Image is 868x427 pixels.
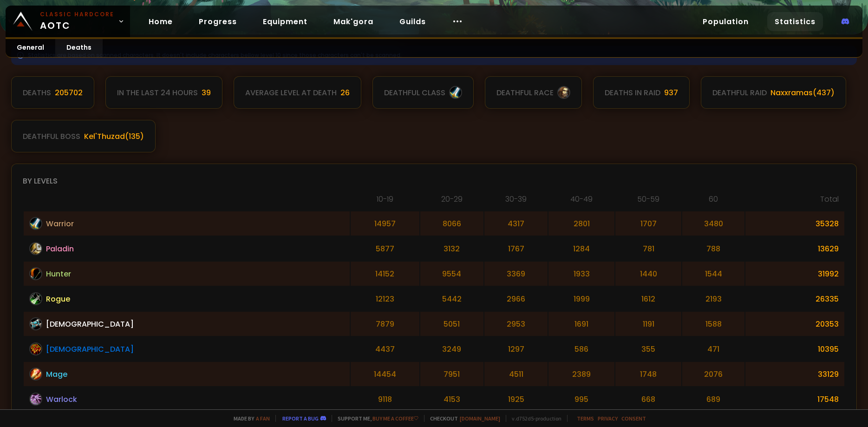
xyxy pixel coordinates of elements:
[548,387,614,411] td: 995
[615,211,681,236] td: 1707
[40,10,114,33] span: AOTC
[745,312,844,336] td: 20353
[605,87,660,99] div: Deaths in raid
[420,236,483,261] td: 3132
[548,193,614,210] th: 40-49
[256,415,270,422] a: a fan
[46,368,67,380] span: Mage
[615,262,681,286] td: 1440
[664,87,678,99] div: 937
[682,362,744,386] td: 2076
[420,211,483,236] td: 8066
[351,262,419,286] td: 14152
[745,193,844,210] th: Total
[384,87,445,99] div: deathful class
[548,211,614,236] td: 2801
[351,193,419,210] th: 10-19
[615,287,681,311] td: 1612
[420,193,483,210] th: 20-29
[84,131,144,142] div: Kel'Thuzad ( 135 )
[245,87,337,99] div: Average level at death
[23,175,845,187] div: By levels
[420,312,483,336] td: 5051
[420,337,483,361] td: 3249
[351,362,419,386] td: 14454
[420,262,483,286] td: 9554
[23,87,51,99] div: Deaths
[392,12,433,31] a: Guilds
[46,268,71,280] span: Hunter
[351,387,419,411] td: 9118
[548,262,614,286] td: 1933
[615,362,681,386] td: 1748
[141,12,180,31] a: Home
[460,415,500,422] a: [DOMAIN_NAME]
[484,337,548,361] td: 1297
[598,415,618,422] a: Privacy
[621,415,646,422] a: Consent
[282,415,319,422] a: Report a bug
[682,262,744,286] td: 1544
[548,362,614,386] td: 2389
[351,337,419,361] td: 4437
[745,211,844,236] td: 35328
[484,193,548,210] th: 30-39
[484,287,548,311] td: 2966
[548,236,614,261] td: 1284
[682,193,744,210] th: 60
[484,387,548,411] td: 1925
[496,87,554,99] div: deathful race
[420,362,483,386] td: 7951
[745,236,844,261] td: 13629
[424,415,500,422] span: Checkout
[55,87,83,99] div: 205702
[351,236,419,261] td: 5877
[46,243,74,255] span: Paladin
[484,236,548,261] td: 1767
[484,262,548,286] td: 3369
[255,12,315,31] a: Equipment
[484,312,548,336] td: 2953
[46,343,134,355] span: [DEMOGRAPHIC_DATA]
[420,387,483,411] td: 4153
[548,312,614,336] td: 1691
[548,337,614,361] td: 586
[745,337,844,361] td: 10395
[767,12,823,31] a: Statistics
[228,415,270,422] span: Made by
[548,287,614,311] td: 1999
[577,415,594,422] a: Terms
[420,287,483,311] td: 5442
[682,211,744,236] td: 3480
[372,415,418,422] a: Buy me a coffee
[745,362,844,386] td: 33129
[46,394,77,405] span: Warlock
[117,87,198,99] div: In the last 24 hours
[40,10,114,19] small: Classic Hardcore
[55,39,103,57] a: Deaths
[745,262,844,286] td: 31992
[615,193,681,210] th: 50-59
[615,387,681,411] td: 668
[506,415,561,422] span: v. d752d5 - production
[332,415,418,422] span: Support me,
[191,12,244,31] a: Progress
[340,87,350,99] div: 26
[351,287,419,311] td: 12123
[615,312,681,336] td: 1191
[695,12,756,31] a: Population
[46,218,74,230] span: Warrior
[46,318,134,330] span: [DEMOGRAPHIC_DATA]
[615,337,681,361] td: 355
[6,39,55,57] a: General
[745,287,844,311] td: 26335
[712,87,767,99] div: deathful raid
[6,6,130,37] a: Classic HardcoreAOTC
[682,337,744,361] td: 471
[46,293,70,305] span: Rogue
[682,236,744,261] td: 788
[770,87,835,99] div: Naxxramas ( 437 )
[202,87,211,99] div: 39
[745,387,844,411] td: 17548
[351,211,419,236] td: 14957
